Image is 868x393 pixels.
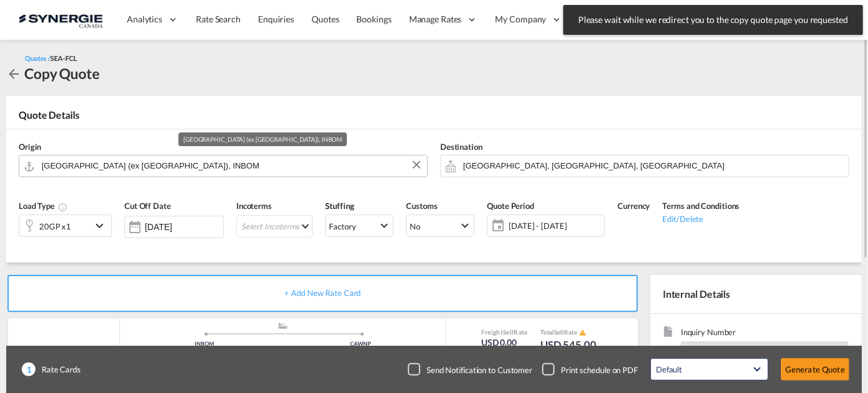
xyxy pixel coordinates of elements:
span: Customs [406,201,437,211]
input: Search by Door/Port [463,155,843,177]
div: Send Notification to Customer [427,364,532,376]
div: USD 0.00 [481,336,528,349]
md-icon: icon-information-outline [58,202,68,212]
span: Load Type [19,201,68,211]
span: Incoterms [236,201,272,211]
div: [GEOGRAPHIC_DATA] (ex [GEOGRAPHIC_DATA]), INBOM [183,132,342,146]
md-icon: icon-alert [579,329,587,336]
span: SEA-FCL [50,54,76,62]
span: Origin [19,142,41,152]
md-checkbox: Checkbox No Ink [408,363,532,376]
span: Sell [503,328,514,336]
button: Generate Quote [781,358,849,381]
md-icon: icon-arrow-left [6,67,21,81]
span: Sell [555,328,565,336]
div: USD 545.00 [540,338,603,368]
div: INBOM [126,340,283,348]
span: [DATE] - [DATE] [506,217,604,234]
md-select: Select Incoterms [236,215,313,238]
div: 20GP x1icon-chevron-down [19,215,112,237]
div: 20GP x1 [39,218,71,235]
div: Total Rate [540,328,603,338]
md-select: Select Stuffing: Factory [325,215,394,237]
span: Enquiries [258,14,294,24]
div: Copy Quote [24,63,99,83]
span: Cut Off Date [124,201,171,211]
md-icon: assets/icons/custom/ship-fill.svg [275,323,290,329]
span: Destination [440,142,482,152]
span: Quotes [312,14,339,24]
span: Currency [617,201,650,211]
span: Rate Search [196,14,241,24]
md-icon: icon-chevron-down [92,218,111,233]
md-select: Select Customs: No [406,215,474,237]
span: Bookings [357,14,392,24]
span: Rate Cards [35,364,81,375]
div: CAWNP [283,340,440,348]
span: Terms and Conditions [663,201,740,211]
md-checkbox: Checkbox No Ink [542,363,638,376]
div: Quote Details [6,108,862,128]
span: My Company [496,13,547,25]
div: Internal Details [650,275,862,313]
span: Manage Rates [409,13,462,25]
div: Factory [329,221,356,231]
md-input-container: Mumbai (ex Bombay), INBOM [19,155,428,177]
span: 1 [22,363,35,376]
div: Default [656,364,682,374]
div: + Add New Rate Card [7,275,638,312]
span: Quote Period [487,201,534,211]
input: Search by Door/Port [42,155,421,177]
span: + Add New Rate Card [284,288,361,298]
span: Inquiry Number [681,326,849,341]
div: Print schedule on PDF [561,364,638,376]
span: Analytics [127,13,162,25]
div: No [410,221,420,231]
span: Stuffing [325,201,354,211]
div: Freight Rate [481,328,528,336]
button: icon-alert [578,328,587,338]
span: Quotes / [25,54,50,62]
md-input-container: Winnipeg, MB, CAWNP [440,155,849,177]
button: Clear Input [407,155,426,174]
input: Select [145,222,223,232]
img: 1f56c880d42311ef80fc7dca854c8e59.png [19,6,103,34]
span: Please wait while we redirect you to the copy quote page you requested [575,14,852,26]
div: Edit/Delete [663,212,740,224]
md-icon: icon-calendar [487,218,502,233]
span: [DATE] - [DATE] [509,220,601,231]
div: icon-arrow-left [6,63,24,83]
